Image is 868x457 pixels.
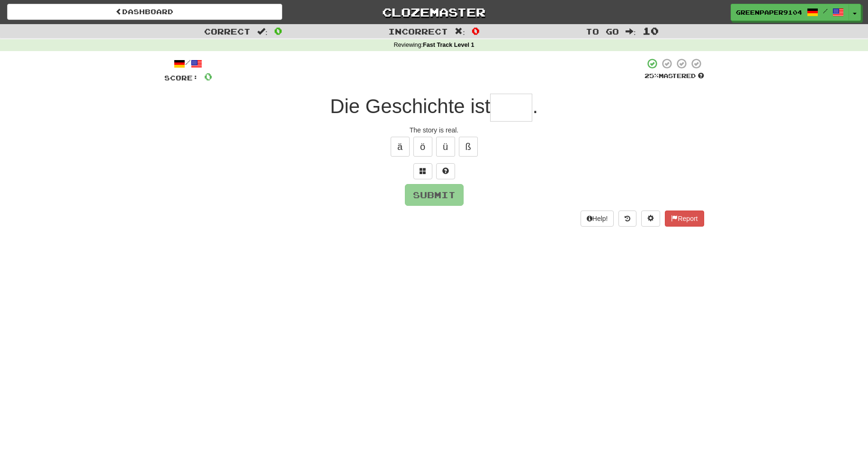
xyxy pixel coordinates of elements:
span: 0 [472,25,480,36]
button: ä [391,137,410,157]
span: : [257,27,268,35]
div: / [164,58,212,70]
span: Incorrect [388,26,448,36]
span: GreenPaper9104 [736,8,802,17]
span: Score: [164,74,198,82]
span: 25 % [644,72,659,79]
span: 10 [643,25,659,36]
button: ß [459,137,478,157]
button: ö [413,137,432,157]
button: Single letter hint - you only get 1 per sentence and score half the points! alt+h [436,163,455,179]
button: Round history (alt+y) [618,211,636,227]
div: The story is real. [164,125,704,135]
a: Clozemaster [296,4,572,20]
span: 0 [274,25,282,36]
button: Report [665,211,704,227]
span: To go [586,26,619,36]
strong: Fast Track Level 1 [423,42,474,48]
span: : [626,27,636,35]
span: : [455,27,465,35]
a: GreenPaper9104 / [731,4,849,21]
button: Switch sentence to multiple choice alt+p [413,163,432,179]
button: Help! [581,211,614,227]
span: Die Geschichte ist [330,95,490,117]
button: Submit [405,184,464,206]
span: / [823,8,828,14]
div: Mastered [644,72,704,80]
span: . [532,95,538,117]
span: Correct [204,26,251,36]
button: ü [436,137,455,157]
a: Dashboard [7,4,282,20]
span: 0 [204,70,212,82]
